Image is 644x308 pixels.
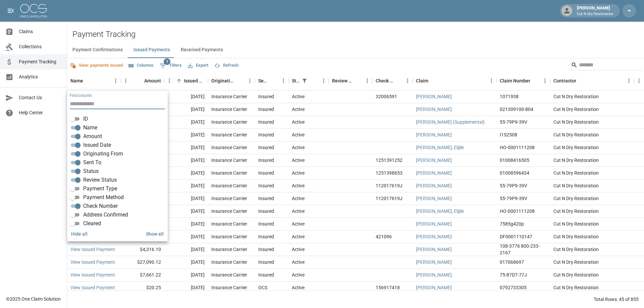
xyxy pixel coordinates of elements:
div: 421096 [376,233,392,240]
div: OCS [258,284,267,291]
div: [DATE] [164,205,208,218]
div: Cut N Dry Restoration [550,192,634,205]
button: Menu [164,76,174,86]
div: 0792733305 [500,284,527,291]
div: Amount [144,71,161,90]
div: Active [292,221,305,227]
div: Check Number [372,71,413,90]
a: [PERSON_NAME] [416,233,452,240]
div: Cut N Dry Restoration [550,231,634,243]
div: Active [292,246,305,253]
button: Menu [319,76,329,86]
div: $20.25 [121,282,164,294]
div: 55-79P9-39V [500,195,527,202]
a: [PERSON_NAME] [416,182,452,189]
div: Status [288,71,329,90]
button: Sort [174,76,184,85]
div: Insurance Carrier [211,106,247,113]
span: Contact Us [19,94,61,101]
div: [PERSON_NAME] [574,5,616,17]
span: Payment Type [83,185,117,193]
div: Insurance Carrier [211,271,247,278]
span: Payment Method [83,193,124,201]
button: Menu [402,76,413,86]
span: ID [83,115,88,123]
div: Insurance Carrier [211,182,247,189]
button: Hide all [68,228,90,240]
button: Select columns [127,60,155,71]
div: Search [571,60,643,72]
div: Select columns [67,90,168,241]
span: Sent To [83,159,101,167]
div: Insured [258,208,274,214]
a: [PERSON_NAME] [416,170,452,176]
button: Sort [428,76,438,85]
div: Cut N Dry Restoration [550,269,634,282]
div: 112017619J [376,182,402,189]
span: Collections [19,43,61,50]
a: [PERSON_NAME] [416,259,452,265]
div: Insurance Carrier [211,131,247,138]
a: [PERSON_NAME], Elijile [416,208,464,214]
div: Contractor [550,71,634,90]
span: 1 [164,58,170,65]
div: Sent To [258,71,269,90]
div: Active [292,182,305,189]
div: Amount [121,71,164,90]
button: Sort [135,76,144,85]
div: Cut N Dry Restoration [550,90,634,103]
div: © 2025 One Claim Solution [6,296,61,302]
div: Cut N Dry Restoration [550,243,634,256]
div: 01008416505 [500,157,529,164]
div: [DATE] [164,218,208,231]
span: Help Center [19,109,61,116]
div: 017068697 [500,259,524,265]
div: Active [292,233,305,240]
button: View: payments issued [68,60,124,71]
div: Claim [413,71,496,90]
div: Insured [258,157,274,164]
span: Status [83,167,99,175]
div: [DATE] [164,154,208,167]
div: Active [292,119,305,125]
a: [PERSON_NAME] [416,221,452,227]
a: [PERSON_NAME] [416,284,452,291]
div: Insured [258,144,274,151]
div: Insurance Carrier [211,170,247,176]
a: [PERSON_NAME] [416,195,452,202]
div: 32006591 [376,93,397,100]
button: Menu [540,76,550,86]
button: Export [186,60,210,71]
div: Originating From [208,71,255,90]
div: Insured [258,131,274,138]
span: Review Status [83,176,117,184]
span: Cleared [83,220,101,228]
span: Name [83,124,97,132]
span: Issued Date [83,141,111,149]
div: Active [292,170,305,176]
a: View Issued Payment [70,246,115,253]
div: Insured [258,271,274,278]
div: [DATE] [164,167,208,180]
div: Insurance Carrier [211,284,247,291]
div: Insured [258,221,274,227]
div: Contractor [553,71,576,90]
div: Issued Date [184,71,205,90]
span: Payment Tracking [19,58,61,65]
a: [PERSON_NAME] [416,106,452,113]
div: [DATE] [164,116,208,129]
button: Sort [269,76,278,85]
button: Menu [245,76,255,86]
div: Cut N Dry Restoration [550,141,634,154]
div: Name [67,71,121,90]
div: Insurance Carrier [211,144,247,151]
div: Review Status [329,71,372,90]
div: $27,090.12 [121,256,164,269]
div: Status [292,71,300,90]
button: Show filters [158,60,183,71]
div: [DATE] [164,282,208,294]
button: open drawer [4,4,17,17]
div: Claim Number [500,71,530,90]
span: Originating From [83,150,123,158]
div: dynamic tabs [67,42,644,58]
